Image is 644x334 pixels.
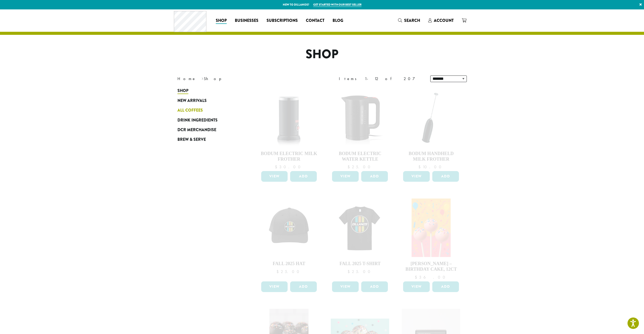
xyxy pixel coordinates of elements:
[177,136,206,143] span: Brew & Serve
[216,18,227,24] span: Shop
[177,115,238,125] a: Drink Ingredients
[306,18,324,24] span: Contact
[177,76,315,82] nav: Breadcrumb
[394,16,424,25] a: Search
[177,127,216,133] span: DCR Merchandise
[177,96,238,105] a: New Arrivals
[333,18,343,24] span: Blog
[235,18,258,24] span: Businesses
[267,18,298,24] span: Subscriptions
[177,117,218,124] span: Drink Ingredients
[434,18,454,23] span: Account
[202,74,203,82] span: ›
[212,17,231,25] a: Shop
[177,76,196,81] a: Home
[177,86,238,96] a: Shop
[177,107,203,114] span: All Coffees
[339,76,423,82] div: Items 1-12 of 207
[177,135,238,144] a: Brew & Serve
[177,125,238,135] a: DCR Merchandise
[313,3,361,7] a: Get started with our best seller
[177,98,207,104] span: New Arrivals
[177,105,238,115] a: All Coffees
[404,18,420,23] span: Search
[174,47,471,62] h1: Shop
[177,88,188,94] span: Shop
